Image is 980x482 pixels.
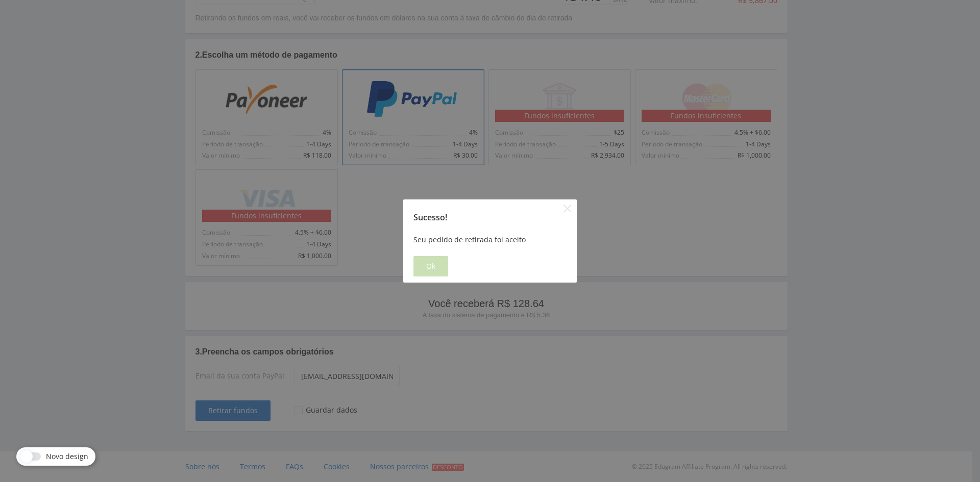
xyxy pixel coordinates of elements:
div: Seu pedido de retirada foi aceito [403,223,577,256]
span: Novo design [46,452,88,461]
div: Sucesso! [413,212,567,223]
button: Close [563,205,572,213]
button: Ok [413,256,448,276]
span: Ok [426,262,435,270]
